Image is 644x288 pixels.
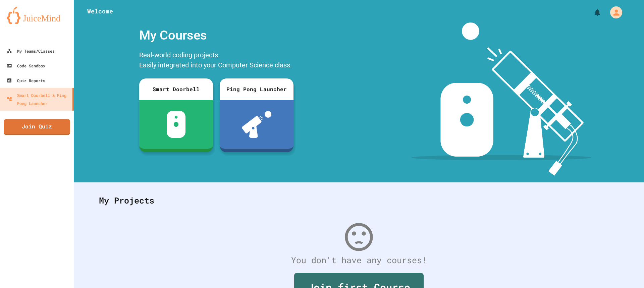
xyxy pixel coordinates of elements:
[167,111,186,138] img: sdb-white.svg
[4,119,70,135] a: Join Quiz
[139,78,213,100] div: Smart Doorbell
[616,261,637,281] iframe: chat widget
[136,48,297,73] div: Real-world coding projects. Easily integrated into your Computer Science class.
[7,62,45,70] div: Code Sandbox
[92,254,626,267] div: You don't have any courses!
[588,232,637,261] iframe: chat widget
[412,22,591,176] img: banner-image-my-projects.png
[7,91,70,107] div: Smart Doorbell & Ping Pong Launcher
[136,22,297,48] div: My Courses
[7,47,55,55] div: My Teams/Classes
[7,76,45,84] div: Quiz Reports
[92,187,626,214] div: My Projects
[581,7,603,18] div: My Notifications
[242,111,272,138] img: ppl-with-ball.png
[220,78,293,100] div: Ping Pong Launcher
[603,5,624,20] div: My Account
[7,7,67,24] img: logo-orange.svg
